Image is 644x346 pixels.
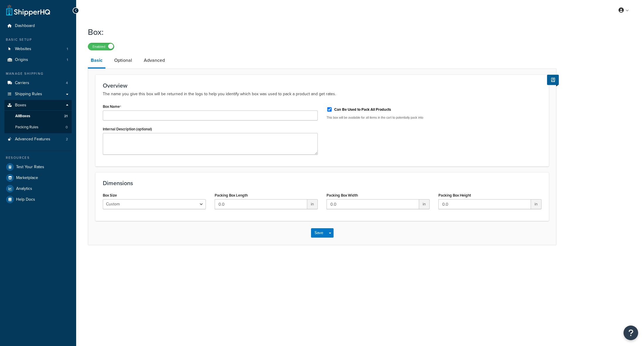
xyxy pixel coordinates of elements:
[103,82,541,89] h3: Overview
[88,26,549,38] h1: Box:
[15,47,31,52] span: Websites
[16,197,35,202] span: Help Docs
[4,21,72,31] a: Dashboard
[4,122,72,133] a: Packing Rules0
[67,57,68,62] span: 1
[4,44,72,54] a: Websites1
[4,78,72,88] a: Carriers4
[4,122,72,133] li: Packing Rules
[623,325,638,340] button: Open Resource Center
[4,183,72,194] a: Analytics
[4,100,72,133] li: Boxes
[4,155,72,160] div: Resources
[66,125,68,130] span: 0
[4,71,72,76] div: Manage Shipping
[4,194,72,205] a: Help Docs
[88,43,114,50] label: Enabled
[103,127,152,131] label: Internal Description (optional)
[4,134,72,145] li: Advanced Features
[141,53,168,67] a: Advanced
[15,125,38,130] span: Packing Rules
[4,111,72,122] a: AllBoxes21
[307,199,318,209] span: in
[67,47,68,52] span: 1
[4,100,72,111] a: Boxes
[4,54,72,65] li: Origins
[547,75,559,85] button: Show Help Docs
[327,115,541,120] p: This box will be available for all items in the cart to potentially pack into
[4,37,72,42] div: Basic Setup
[15,137,50,142] span: Advanced Features
[15,23,35,28] span: Dashboard
[4,54,72,65] a: Origins1
[16,186,32,191] span: Analytics
[103,193,117,197] label: Box Size
[4,44,72,54] li: Websites
[215,193,248,197] label: Packing Box Length
[311,228,327,238] button: Save
[16,165,44,170] span: Test Your Rates
[4,134,72,145] a: Advanced Features2
[16,175,38,180] span: Marketplace
[4,78,72,88] li: Carriers
[4,162,72,172] a: Test Your Rates
[419,199,430,209] span: in
[103,91,541,98] p: The name you give this box will be returned in the logs to help you identify which box was used t...
[111,53,135,67] a: Optional
[334,107,391,112] label: Can Be Used to Pack All Products
[15,103,26,108] span: Boxes
[531,199,541,209] span: in
[66,137,68,142] span: 2
[103,180,541,186] h3: Dimensions
[66,81,68,86] span: 4
[15,57,28,62] span: Origins
[4,89,72,100] a: Shipping Rules
[88,53,105,69] a: Basic
[15,81,29,86] span: Carriers
[438,193,471,197] label: Packing Box Height
[103,104,121,109] label: Box Name
[64,114,68,119] span: 21
[4,173,72,183] a: Marketplace
[15,92,42,97] span: Shipping Rules
[15,114,30,119] span: All Boxes
[327,193,358,197] label: Packing Box Width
